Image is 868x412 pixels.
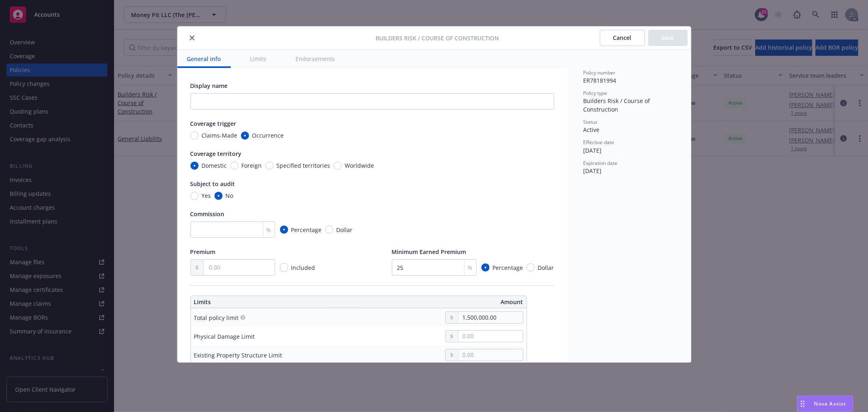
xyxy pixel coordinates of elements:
span: Active [584,126,600,134]
span: Display name [190,82,228,90]
span: % [468,263,473,272]
button: close [187,33,197,43]
input: Claims-Made [190,131,199,140]
input: Yes [190,192,199,200]
th: Amount [362,296,526,308]
button: General info [177,50,231,68]
span: Status [584,118,598,125]
span: ER78181994 [584,77,617,84]
span: Premium [190,248,216,256]
span: Coverage territory [190,150,242,158]
span: Policy number [584,69,616,76]
input: Percentage [280,226,288,234]
span: Subject to audit [190,180,235,188]
button: Cancel [600,30,645,46]
span: Builders Risk / Course of Construction [376,34,499,42]
span: Yes [202,191,211,200]
input: Specified territories [265,162,273,170]
span: Expiration date [584,160,618,167]
input: Domestic [190,162,199,170]
span: Claims-Made [202,131,238,140]
span: Nova Assist [814,400,846,407]
span: Domestic [202,161,227,170]
span: % [267,226,271,234]
div: Physical Damage Limit [194,332,255,341]
input: No [214,192,223,200]
span: Foreign [242,161,262,170]
span: [DATE] [584,167,602,175]
span: Percentage [291,226,322,234]
span: Minimum Earned Premium [392,248,466,256]
input: 0.00 [459,349,523,361]
span: No [226,191,234,200]
span: Builders Risk / Course of Construction [584,97,652,113]
input: Percentage [481,263,490,272]
th: Limits [191,296,325,308]
span: Effective date [584,139,614,146]
div: Existing Property Structure Limit [194,351,282,359]
input: Worldwide [334,162,342,170]
span: Worldwide [345,161,374,170]
input: 0.00 [459,312,523,323]
span: Dollar [337,226,353,234]
span: Occurrence [252,131,284,140]
span: [DATE] [584,147,602,154]
button: Endorsements [286,50,345,68]
div: Drag to move [798,396,808,412]
div: Total policy limit [194,313,239,322]
input: Dollar [527,263,535,272]
input: Occurrence [241,131,249,140]
span: Percentage [493,263,523,272]
input: Foreign [230,162,238,170]
button: Limits [241,50,276,68]
span: Included [291,264,315,272]
input: Dollar [325,226,333,234]
input: 0.00 [459,331,523,342]
span: Specified territories [277,161,330,170]
span: Dollar [538,263,554,272]
span: Policy type [584,90,608,96]
span: Commission [190,210,225,218]
button: Nova Assist [797,396,853,412]
input: 0.00 [204,260,274,275]
span: Coverage trigger [190,120,236,127]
